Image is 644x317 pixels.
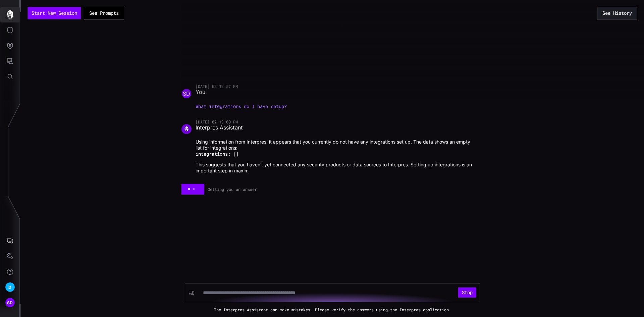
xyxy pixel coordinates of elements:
[28,7,81,19] a: Start New Session
[196,151,238,157] code: integrations: []
[597,7,637,19] button: See History
[196,139,477,151] p: Using information from Interpres, it appears that you currently do not have any integrations set ...
[196,124,243,134] span: Interpres Assistant
[196,119,238,124] time: [DATE] 02:13:00 PM
[208,184,257,195] span: Getting you an answer
[28,7,81,19] button: Start New Session
[8,284,11,291] span: D
[7,299,13,306] span: SD
[458,287,476,298] button: Stop
[196,103,477,109] p: What integrations do I have setup?
[185,307,480,312] div: The Interpres Assistant can make mistakes. Please verify the answers using the Interpres applicat...
[0,295,20,310] button: SD
[196,162,477,174] p: This suggests that you haven't yet connected any security products or data sources to Interpres. ...
[0,279,20,295] button: D
[84,7,124,19] button: See Prompts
